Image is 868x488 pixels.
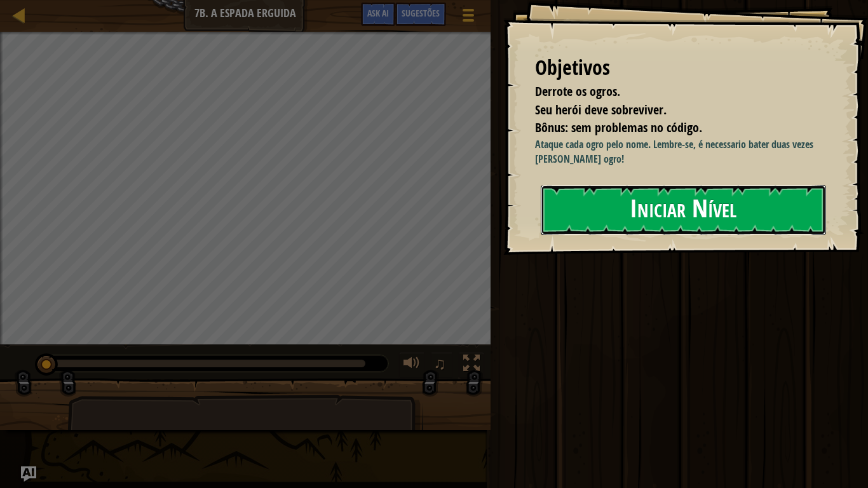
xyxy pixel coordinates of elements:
[535,53,824,83] div: Objetivos
[433,354,446,373] span: ♫
[452,3,484,32] button: Mostrar menu do jogo
[541,185,826,235] button: Iniciar Nível
[535,119,702,136] span: Bônus: sem problemas no código.
[519,83,820,101] li: Derrote os ogros.
[431,352,452,378] button: ♫
[402,7,440,19] span: Sugestões
[535,83,620,100] span: Derrote os ogros.
[519,119,820,137] li: Bônus: sem problemas no código.
[459,352,484,378] button: Toggle fullscreen
[399,352,424,378] button: Ajuste o volume
[535,137,824,166] p: Ataque cada ogro pelo nome. Lembre-se, é necessario bater duas vezes [PERSON_NAME] ogro!
[535,101,667,118] span: Seu herói deve sobreviver.
[367,7,389,19] span: Ask AI
[21,466,36,482] button: Ask AI
[519,101,820,119] li: Seu herói deve sobreviver.
[361,3,395,26] button: Ask AI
